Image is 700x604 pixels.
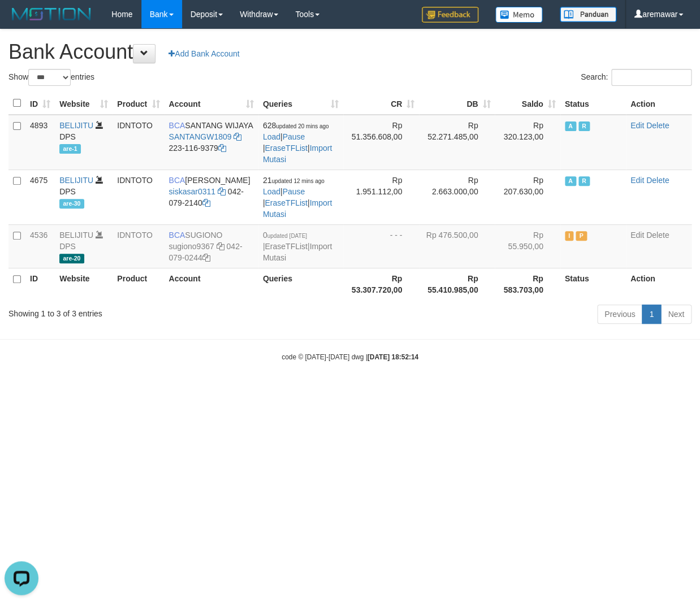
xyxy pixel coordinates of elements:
small: code © [DATE]-[DATE] dwg | [282,353,418,361]
th: Rp 583.703,00 [495,268,560,300]
th: Rp 55.410.985,00 [419,268,495,300]
th: Saldo: activate to sort column ascending [495,92,560,115]
a: BELIJITU [59,231,93,240]
span: Running [578,176,590,186]
a: Copy siskasar0311 to clipboard [218,187,226,196]
a: Import Mutasi [263,242,332,262]
span: 21 [263,176,325,185]
span: Active [565,176,576,186]
label: Show entries [8,69,94,86]
th: Status [560,268,626,300]
th: Action [626,92,692,115]
th: Website: activate to sort column ascending [55,92,113,115]
span: | | | [263,176,332,219]
img: panduan.png [560,7,616,22]
a: Copy SANTANGW1809 to clipboard [234,132,241,141]
th: Queries [258,268,343,300]
a: Delete [646,121,669,130]
td: IDNTOTO [113,115,164,170]
a: Add Bank Account [161,44,247,63]
th: Action [626,268,692,300]
td: DPS [55,170,113,224]
span: Inactive [565,231,574,241]
div: Showing 1 to 3 of 3 entries [8,303,283,319]
a: Edit [630,121,644,130]
td: [PERSON_NAME] 042-079-2140 [164,170,258,224]
th: Product [113,268,164,300]
span: are-20 [59,254,84,263]
a: Pause [282,187,305,196]
span: updated [DATE] [267,233,306,239]
a: 1 [642,305,661,324]
td: Rp 320.123,00 [495,115,560,170]
td: Rp 55.950,00 [495,224,560,268]
a: EraseTFList [265,144,307,153]
td: Rp 1.951.112,00 [343,170,419,224]
img: Button%20Memo.svg [495,7,543,23]
a: Import Mutasi [263,198,332,219]
label: Search: [581,69,692,86]
span: BCA [168,176,185,185]
a: Delete [646,231,669,240]
th: ID [25,268,55,300]
td: DPS [55,115,113,170]
a: siskasar0311 [168,187,215,196]
a: Next [660,305,692,324]
a: SANTANGW1809 [168,132,231,141]
th: Product: activate to sort column ascending [113,92,164,115]
a: Copy 0420792140 to clipboard [202,198,210,207]
td: IDNTOTO [113,224,164,268]
td: - - - [343,224,419,268]
th: Account [164,268,258,300]
span: Active [565,121,576,131]
td: 4893 [25,115,55,170]
th: Queries: activate to sort column ascending [258,92,343,115]
a: EraseTFList [265,198,307,207]
strong: [DATE] 18:52:14 [368,353,418,361]
span: are-30 [59,199,84,208]
td: Rp 2.663.000,00 [419,170,495,224]
td: Rp 207.630,00 [495,170,560,224]
td: SANTANG WIJAYA 223-116-9379 [164,115,258,170]
a: Copy 2231169379 to clipboard [218,144,226,153]
td: SUGIONO 042-079-0244 [164,224,258,268]
span: BCA [168,121,185,130]
span: updated 12 mins ago [271,178,324,184]
span: BCA [168,231,185,240]
a: Previous [597,305,642,324]
a: BELIJITU [59,176,93,185]
h1: Bank Account [8,41,692,63]
a: Copy 0420790244 to clipboard [202,253,210,262]
span: | | | [263,121,332,164]
a: EraseTFList [265,242,307,251]
a: Edit [630,231,644,240]
span: updated 20 mins ago [276,123,329,129]
th: CR: activate to sort column ascending [343,92,419,115]
a: sugiono9367 [168,242,214,251]
th: Status [560,92,626,115]
th: ID: activate to sort column ascending [25,92,55,115]
a: Load [263,187,280,196]
td: Rp 52.271.485,00 [419,115,495,170]
th: Website [55,268,113,300]
th: Rp 53.307.720,00 [343,268,419,300]
th: Account: activate to sort column ascending [164,92,258,115]
span: Paused [576,231,587,241]
input: Search: [611,69,692,86]
a: Delete [646,176,669,185]
th: DB: activate to sort column ascending [419,92,495,115]
td: 4675 [25,170,55,224]
a: Load [263,132,280,141]
a: Pause [282,132,305,141]
span: are-1 [59,144,81,154]
span: Running [578,121,590,131]
button: Open LiveChat chat widget [5,5,38,38]
img: MOTION_logo.png [8,6,94,23]
a: BELIJITU [59,121,93,130]
select: Showentries [28,69,71,86]
td: Rp 476.500,00 [419,224,495,268]
a: Edit [630,176,644,185]
a: Import Mutasi [263,144,332,164]
span: 628 [263,121,329,130]
span: 0 [263,231,307,240]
